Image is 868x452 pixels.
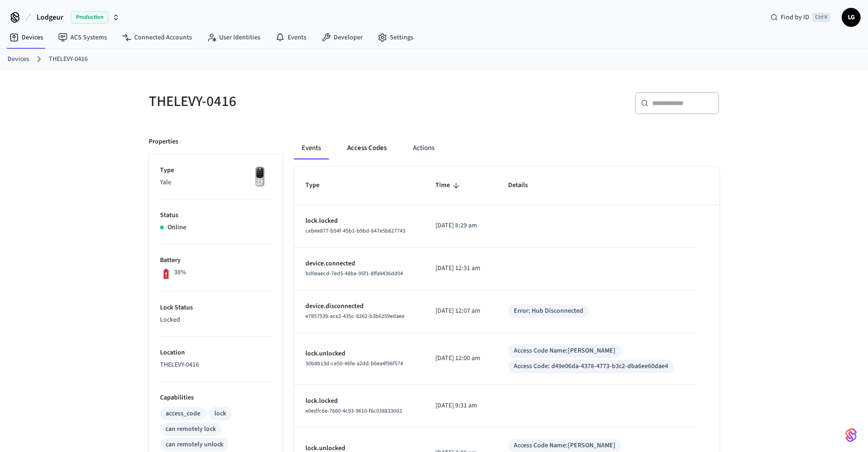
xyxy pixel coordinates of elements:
p: Properties [149,137,178,147]
div: Access Code Name: [PERSON_NAME] [514,441,616,451]
div: Error: Hub Disconnected [514,306,583,316]
p: [DATE] 9:31 am [435,401,485,411]
div: Access Code Name: [PERSON_NAME] [514,346,616,356]
span: Production [71,11,108,23]
div: ant example [294,137,719,159]
a: ACS Systems [51,29,114,46]
p: Online [168,223,186,233]
p: lock.locked [305,216,413,226]
a: User Identities [199,29,268,46]
p: Battery [160,256,272,265]
span: bd0eaecd-7ed5-48be-95f1-8ffa9436dd04 [305,270,403,278]
p: Location [160,348,272,358]
span: e7857539-ace2-435c-8262-b3b6259edaee [305,312,404,320]
button: LG [842,8,860,27]
span: Type [305,178,332,193]
p: [DATE] 12:00 am [435,354,485,363]
span: Ctrl K [812,13,830,22]
p: Yale [160,178,272,188]
p: lock.locked [305,396,413,406]
span: LG [843,9,860,26]
button: Events [294,137,328,159]
span: 30b8b13d-ce50-46fe-a2dd-b6ea4f96f574 [305,360,403,368]
span: cebee877-b54f-45b1-b9bd-647e5b627743 [305,227,405,235]
a: Devices [2,29,51,46]
p: THELEVY-0416 [160,360,272,370]
a: Events [268,29,314,46]
p: [DATE] 12:31 am [435,264,485,273]
div: lock [214,409,226,419]
p: lock.unlocked [305,349,413,359]
button: Access Codes [340,137,394,159]
div: Find by IDCtrl K [763,9,838,26]
img: SeamLogoGradient.69752ec5.svg [845,428,857,443]
p: [DATE] 12:07 am [435,306,485,316]
div: access_code [166,409,200,419]
a: THELEVY-0416 [49,54,88,64]
a: Settings [370,29,421,46]
a: Developer [314,29,370,46]
p: device.connected [305,259,413,269]
div: Access Code: d49e06da-4378-4773-b3c2-dba6ee60dae4 [514,362,668,371]
p: device.disconnected [305,301,413,311]
h5: THELEVY-0416 [149,92,428,111]
p: 38% [174,268,186,278]
button: Actions [405,137,442,159]
img: Yale Assure Touchscreen Wifi Smart Lock, Satin Nickel, Front [248,166,272,189]
p: Capabilities [160,393,272,403]
span: Lodgeur [37,12,63,23]
a: Connected Accounts [114,29,199,46]
p: Locked [160,315,272,325]
div: can remotely lock [166,424,216,434]
span: Details [508,178,540,193]
p: Status [160,211,272,220]
span: e0edfc6e-7660-4c93-9610-f6c0388330d2 [305,407,402,415]
p: Lock Status [160,303,272,313]
p: Type [160,166,272,175]
span: Find by ID [781,13,809,22]
span: Time [435,178,462,193]
div: can remotely unlock [166,440,223,450]
p: [DATE] 8:29 am [435,221,485,231]
a: Devices [8,54,29,64]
